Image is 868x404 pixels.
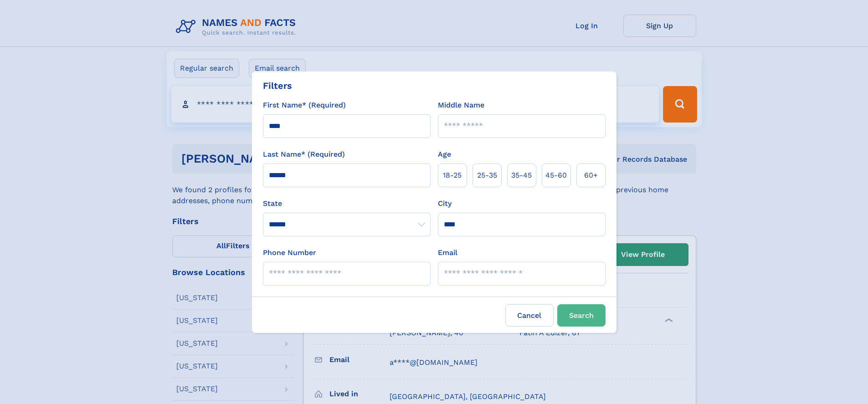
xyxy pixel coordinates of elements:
span: 60+ [584,170,598,181]
label: Age [438,149,451,160]
label: Cancel [505,304,554,327]
label: State [263,198,431,209]
label: First Name* (Required) [263,100,346,111]
span: 45‑60 [545,170,567,181]
div: Filters [263,79,292,92]
button: Search [557,304,606,327]
span: 18‑25 [443,170,462,181]
label: Last Name* (Required) [263,149,345,160]
label: Phone Number [263,247,316,258]
label: Middle Name [438,100,484,111]
label: Email [438,247,457,258]
label: City [438,198,452,209]
span: 35‑45 [511,170,532,181]
span: 25‑35 [477,170,497,181]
